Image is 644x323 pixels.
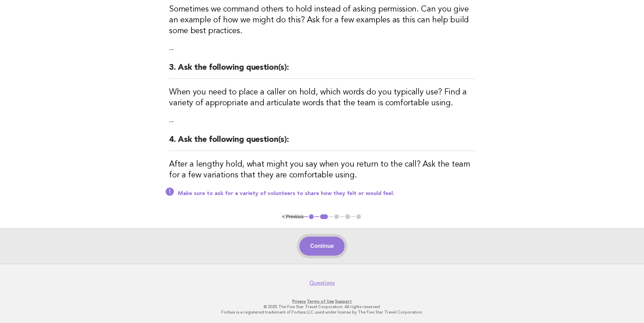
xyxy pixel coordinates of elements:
[309,280,335,286] a: Questions
[169,4,475,37] h3: Sometimes we command others to hold instead of asking permission. Can you give an example of how ...
[114,309,530,315] p: Forbes is a registered trademark of Forbes LLC used under license by The Five Star Travel Corpora...
[169,62,475,79] h2: 3. Ask the following question(s):
[282,214,303,219] button: < Previous
[114,304,530,309] p: © 2025 The Five Star Travel Corporation. All rights reserved.
[169,134,475,151] h2: 4. Ask the following question(s):
[169,45,475,54] p: --
[169,159,475,181] h3: After a lengthy hold, what might you say when you return to the call? Ask the team for a few vari...
[178,190,475,197] p: Make sure to ask for a variety of volunteers to share how they felt or would feel.
[169,87,475,109] h3: When you need to place a caller on hold, which words do you typically use? Find a variety of appr...
[307,299,334,304] a: Terms of Use
[308,213,315,220] button: 1
[299,237,345,256] button: Continue
[335,299,352,304] a: Support
[319,213,329,220] button: 2
[292,299,306,304] a: Privacy
[114,299,530,304] p: · ·
[169,117,475,126] p: --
